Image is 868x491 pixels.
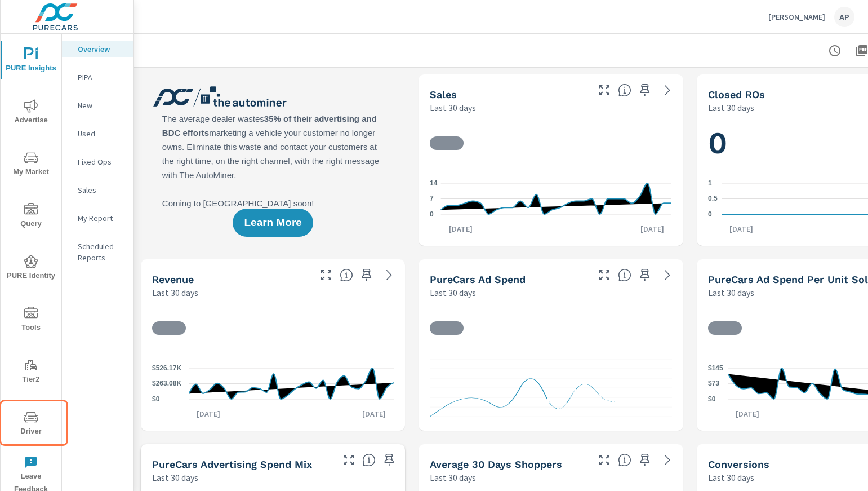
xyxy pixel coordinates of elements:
div: Scheduled Reports [62,238,133,266]
p: Last 30 days [708,286,754,299]
span: Save this to your personalized report [636,81,654,99]
p: Used [78,128,124,139]
div: My Report [62,210,133,227]
text: 1 [708,179,712,187]
p: My Report [78,213,124,224]
p: [DATE] [633,223,672,235]
p: Overview [78,43,124,55]
button: Make Fullscreen [595,81,613,99]
div: Overview [62,41,133,57]
p: Last 30 days [152,471,198,484]
h5: PureCars Ad Spend [430,273,526,285]
span: This table looks at how you compare to the amount of budget you spend per channel as opposed to y... [362,453,376,467]
p: PIPA [78,72,124,83]
span: Driver [4,410,58,438]
span: Tier2 [4,359,58,386]
div: AP [834,7,854,27]
div: Fixed Ops [62,153,133,170]
span: Total sales revenue over the selected date range. [Source: This data is sourced from the dealer’s... [340,268,353,282]
button: Make Fullscreen [595,266,613,284]
text: 14 [430,179,438,187]
text: $73 [708,379,719,387]
p: Fixed Ops [78,156,124,167]
text: $145 [708,364,723,372]
p: [DATE] [722,223,761,235]
text: $263.08K [152,380,181,388]
h5: Conversions [708,458,769,470]
p: Last 30 days [430,101,476,114]
span: Total cost of media for all PureCars channels for the selected dealership group over the selected... [618,268,631,282]
span: PURE Insights [4,47,58,75]
span: A rolling 30 day total of daily Shoppers on the dealership website, averaged over the selected da... [618,453,631,467]
span: Query [4,203,58,231]
a: See more details in report [658,266,676,284]
span: PURE Identity [4,255,58,282]
text: $526.17K [152,364,181,372]
text: 0 [430,210,434,218]
h5: PureCars Advertising Spend Mix [152,458,312,470]
h5: Closed ROs [708,89,765,100]
div: Sales [62,182,133,198]
h5: Sales [430,89,457,100]
button: Make Fullscreen [340,451,358,469]
text: $0 [708,395,716,403]
p: Sales [78,184,124,196]
span: Save this to your personalized report [380,451,398,469]
span: Learn More [244,218,301,228]
p: [PERSON_NAME] [768,12,825,22]
div: Used [62,125,133,142]
span: Save this to your personalized report [358,266,376,284]
p: Scheduled Reports [78,241,124,263]
p: Last 30 days [430,286,476,299]
p: [DATE] [728,408,767,419]
a: See more details in report [658,81,676,99]
span: Number of vehicles sold by the dealership over the selected date range. [Source: This data is sou... [618,83,631,97]
text: 7 [430,195,434,203]
button: Make Fullscreen [317,266,335,284]
span: Save this to your personalized report [636,451,654,469]
p: Last 30 days [430,471,476,484]
h5: Revenue [152,273,194,285]
p: New [78,100,124,111]
p: [DATE] [441,223,480,235]
text: 0 [708,210,712,218]
text: 0.5 [708,195,718,203]
a: See more details in report [658,451,676,469]
button: Learn More [233,209,313,237]
p: Last 30 days [708,471,754,484]
a: See more details in report [380,266,398,284]
span: Advertise [4,99,58,127]
div: New [62,97,133,114]
button: Make Fullscreen [595,451,613,469]
span: Save this to your personalized report [636,266,654,284]
span: Tools [4,307,58,334]
h5: Average 30 Days Shoppers [430,458,562,470]
p: [DATE] [189,408,228,419]
p: Last 30 days [152,286,198,299]
span: My Market [4,151,58,179]
p: Last 30 days [708,101,754,114]
text: $0 [152,395,160,403]
div: PIPA [62,69,133,86]
p: [DATE] [354,408,394,419]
